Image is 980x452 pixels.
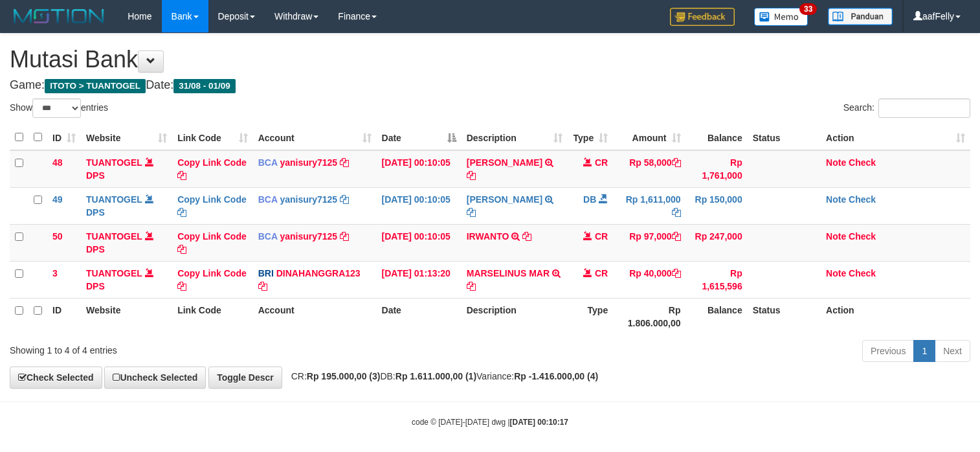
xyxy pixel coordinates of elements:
th: Type [568,298,613,335]
span: BCA [258,157,278,168]
span: 48 [52,157,63,168]
a: Check [849,157,876,168]
img: Button%20Memo.svg [754,8,808,26]
label: Search: [843,98,970,118]
a: Check Selected [10,367,102,389]
th: ID: activate to sort column ascending [47,125,81,150]
a: yanisury7125 [280,194,337,205]
strong: Rp 195.000,00 (3) [307,371,381,381]
th: Website [81,298,172,335]
span: 3 [52,268,58,278]
span: CR: DB: Variance: [285,371,598,381]
span: CR [595,268,608,278]
th: Link Code [172,298,253,335]
a: Copy Link Code [177,157,247,181]
a: Copy Rp 40,000 to clipboard [672,268,681,278]
a: Copy EDI MULYADI to clipboard [467,207,476,218]
a: Toggle Descr [208,367,282,389]
a: Copy ROS ANWAR to clipboard [467,170,476,181]
td: Rp 40,000 [613,261,685,298]
th: Action [821,298,970,335]
a: Check [849,194,876,205]
th: Description [462,298,568,335]
span: BRI [258,268,274,278]
img: panduan.png [828,8,893,25]
td: DPS [81,261,172,298]
th: Rp 1.806.000,00 [613,298,685,335]
a: Note [826,157,846,168]
a: Copy Link Code [177,231,247,254]
th: Amount: activate to sort column ascending [613,125,685,150]
a: Copy IRWANTO to clipboard [522,231,531,242]
td: [DATE] 01:13:20 [377,261,462,298]
div: Showing 1 to 4 of 4 entries [10,339,399,357]
td: [DATE] 00:10:05 [377,150,462,188]
a: TUANTOGEL [86,231,142,242]
a: DINAHANGGRA123 [276,268,361,278]
a: TUANTOGEL [86,157,142,168]
a: Note [826,231,846,242]
strong: Rp 1.611.000,00 (1) [395,371,476,381]
a: Note [826,268,846,278]
span: 49 [52,194,63,205]
th: Description: activate to sort column ascending [462,125,568,150]
td: Rp 58,000 [613,150,685,188]
td: DPS [81,150,172,188]
h1: Mutasi Bank [10,47,970,73]
strong: Rp -1.416.000,00 (4) [514,371,598,381]
th: Balance [686,125,748,150]
a: Copy DINAHANGGRA123 to clipboard [258,281,267,291]
span: 50 [52,231,63,242]
span: CR [595,157,608,168]
td: Rp 97,000 [613,224,685,261]
img: MOTION_logo.png [10,6,108,26]
td: [DATE] 00:10:05 [377,187,462,224]
img: Feedback.jpg [670,8,735,26]
a: TUANTOGEL [86,194,142,205]
a: Copy yanisury7125 to clipboard [340,194,349,205]
a: [PERSON_NAME] [467,194,542,205]
th: Date [377,298,462,335]
a: Copy Rp 58,000 to clipboard [672,157,681,168]
td: Rp 150,000 [686,187,748,224]
a: [PERSON_NAME] [467,157,542,168]
a: Next [935,340,970,362]
strong: [DATE] 00:10:17 [510,418,568,427]
span: CR [595,231,608,242]
span: BCA [258,231,278,242]
span: 33 [799,3,817,15]
a: Copy Rp 97,000 to clipboard [672,231,681,242]
a: 1 [913,340,935,362]
a: yanisury7125 [280,157,337,168]
th: Account [253,298,377,335]
label: Show entries [10,98,108,118]
td: Rp 247,000 [686,224,748,261]
a: IRWANTO [467,231,509,242]
a: Copy Link Code [177,268,247,291]
select: Showentries [32,98,81,118]
span: DB [583,194,596,205]
th: ID [47,298,81,335]
a: Check [849,231,876,242]
th: Balance [686,298,748,335]
a: Copy yanisury7125 to clipboard [340,231,349,242]
a: Previous [862,340,914,362]
th: Type: activate to sort column ascending [568,125,613,150]
a: Uncheck Selected [104,367,206,389]
small: code © [DATE]-[DATE] dwg | [412,418,568,427]
span: BCA [258,194,278,205]
td: Rp 1,611,000 [613,187,685,224]
th: Account: activate to sort column ascending [253,125,377,150]
td: Rp 1,761,000 [686,150,748,188]
a: Copy Link Code [177,194,247,218]
a: Copy Rp 1,611,000 to clipboard [672,207,681,218]
td: DPS [81,187,172,224]
span: ITOTO > TUANTOGEL [45,79,146,93]
td: Rp 1,615,596 [686,261,748,298]
th: Date: activate to sort column descending [377,125,462,150]
a: Copy MARSELINUS MAR to clipboard [467,281,476,291]
a: yanisury7125 [280,231,337,242]
th: Website: activate to sort column ascending [81,125,172,150]
th: Status [748,298,821,335]
a: TUANTOGEL [86,268,142,278]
